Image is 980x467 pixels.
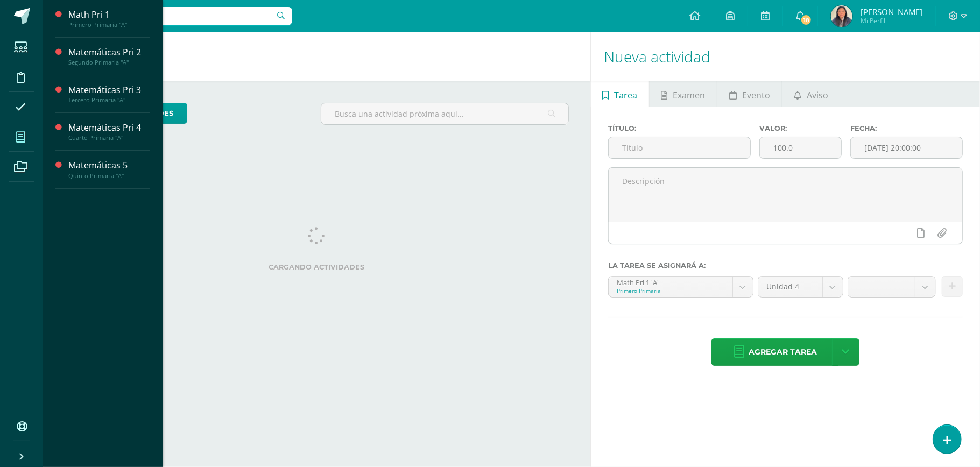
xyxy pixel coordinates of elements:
span: Agregar tarea [749,339,817,365]
label: La tarea se asignará a: [608,261,963,270]
input: Busca una actividad próxima aquí... [321,103,568,124]
label: Valor: [759,124,842,132]
span: Evento [742,82,770,108]
a: Math Pri 1 'A'Primero Primaria [609,277,753,297]
a: Matemáticas Pri 3Tercero Primaria "A" [68,84,150,104]
a: Aviso [782,81,840,107]
span: Unidad 4 [766,277,814,297]
a: Tarea [591,81,649,107]
div: Cuarto Primaria "A" [68,134,150,141]
span: 18 [800,14,812,26]
span: Aviso [807,82,828,108]
img: 053f0824b320b518b52f6bf93d3dd2bd.png [831,5,852,27]
a: Math Pri 1Primero Primaria "A" [68,9,150,29]
input: Busca un usuario... [50,7,292,25]
div: Quinto Primaria "A" [68,172,150,180]
label: Título: [608,124,751,132]
span: Tarea [615,82,638,108]
a: Matemáticas Pri 2Segundo Primaria "A" [68,46,150,66]
input: Fecha de entrega [851,137,962,158]
span: Mi Perfil [861,16,922,25]
div: Math Pri 1 [68,9,150,21]
a: Unidad 4 [758,277,843,297]
div: Matemáticas Pri 3 [68,84,150,96]
h1: Nueva actividad [604,32,967,81]
a: Matemáticas 5Quinto Primaria "A" [68,159,150,179]
input: Puntos máximos [760,137,841,158]
a: Matemáticas Pri 4Cuarto Primaria "A" [68,122,150,141]
div: Tercero Primaria "A" [68,96,150,104]
a: Examen [650,81,717,107]
div: Primero Primaria [617,287,724,294]
label: Fecha: [850,124,963,132]
div: Math Pri 1 'A' [617,277,724,287]
h1: Actividades [56,32,577,81]
div: Matemáticas Pri 4 [68,122,150,134]
a: Evento [717,81,781,107]
span: [PERSON_NAME] [861,6,922,17]
div: Primero Primaria "A" [68,21,150,29]
div: Matemáticas 5 [68,159,150,172]
div: Segundo Primaria "A" [68,59,150,66]
div: Matemáticas Pri 2 [68,46,150,59]
input: Título [609,137,750,158]
span: Examen [673,82,706,108]
label: Cargando actividades [65,263,569,271]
